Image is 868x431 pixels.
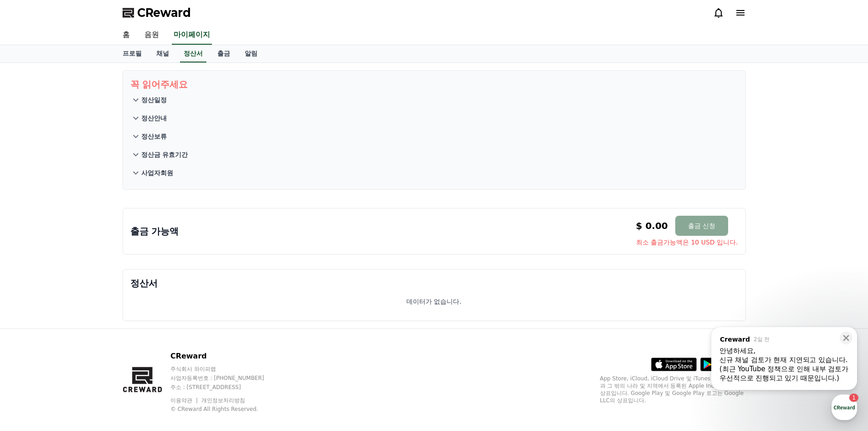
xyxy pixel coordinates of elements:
button: 정산보류 [130,127,738,145]
a: 출금 [210,45,237,62]
a: 음원 [137,26,166,45]
p: 정산금 유효기간 [141,150,188,159]
button: 사업자회원 [130,164,738,182]
button: 출금 신청 [675,216,728,236]
span: CReward [137,5,191,20]
button: 정산금 유효기간 [130,145,738,164]
p: 정산서 [130,277,738,290]
a: 알림 [237,45,265,62]
p: 주식회사 와이피랩 [170,365,282,373]
a: 개인정보처리방침 [201,397,245,404]
p: 데이터가 없습니다. [406,297,462,306]
p: 주소 : [STREET_ADDRESS] [170,384,282,391]
a: 홈 [115,26,137,45]
p: 정산안내 [141,114,167,123]
p: App Store, iCloud, iCloud Drive 및 iTunes Store는 미국과 그 밖의 나라 및 지역에서 등록된 Apple Inc.의 서비스 상표입니다. Goo... [600,375,746,404]
a: 프로필 [115,45,149,62]
a: CReward [123,5,191,20]
p: CReward [170,351,282,362]
a: 채널 [149,45,176,62]
p: 출금 가능액 [130,225,179,238]
button: 정산일정 [130,91,738,109]
p: $ 0.00 [636,219,668,232]
a: 정산서 [180,45,206,62]
p: 꼭 읽어주세요 [130,78,738,91]
a: 이용약관 [170,397,199,404]
button: 정산안내 [130,109,738,127]
p: 사업자회원 [141,168,173,177]
p: 사업자등록번호 : [PHONE_NUMBER] [170,374,282,382]
p: © CReward All Rights Reserved. [170,405,282,413]
span: 최소 출금가능액은 10 USD 입니다. [636,238,738,247]
p: 정산일정 [141,95,167,104]
a: 마이페이지 [172,26,212,45]
p: 정산보류 [141,132,167,141]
